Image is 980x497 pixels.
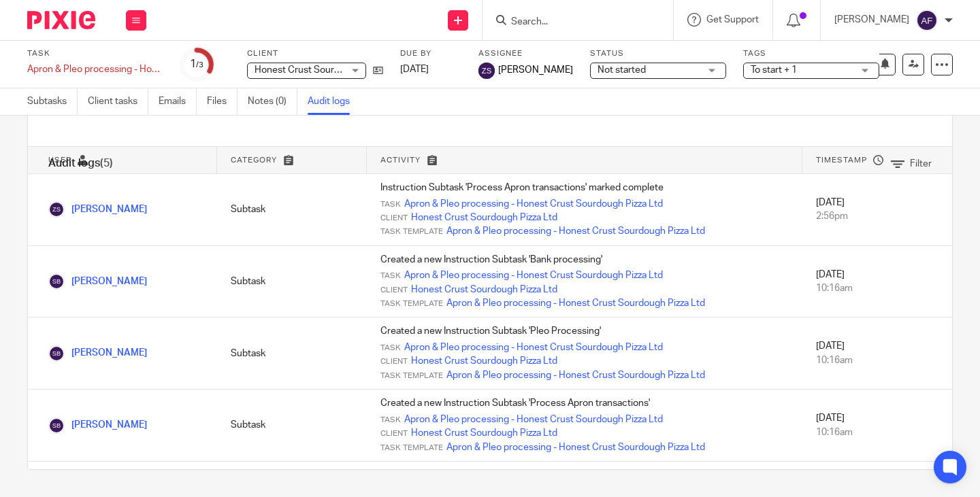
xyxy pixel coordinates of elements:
[48,417,65,434] img: Steph Boyle
[308,88,360,115] a: Audit logs
[816,209,938,223] div: 2:56pm
[380,371,443,381] span: Task Template
[404,197,663,211] a: Apron & Pleo processing - Honest Crust Sourdough Pizza Ltd
[404,413,663,426] a: Apron & Pleo processing - Honest Crust Sourdough Pizza Ltd
[510,16,632,29] input: Search
[27,11,95,29] img: Pixie
[48,205,147,214] a: [PERSON_NAME]
[498,63,573,77] span: [PERSON_NAME]
[248,88,297,115] a: Notes (0)
[446,441,705,454] a: Apron & Pleo processing - Honest Crust Sourdough Pizza Ltd
[834,13,909,27] p: [PERSON_NAME]
[446,369,705,382] a: Apron & Pleo processing - Honest Crust Sourdough Pizza Ltd
[367,390,802,462] td: Created a new Instruction Subtask 'Process Apron transactions'
[802,174,952,246] td: [DATE]
[411,426,557,440] a: Honest Crust Sourdough Pizza Ltd
[380,415,401,426] span: Task
[598,65,646,75] span: Not started
[802,245,952,318] td: [DATE]
[400,48,461,59] label: Due by
[380,226,443,237] span: Task Template
[48,273,65,290] img: Steph Boyle
[910,159,932,169] span: Filter
[380,298,443,309] span: Task Template
[411,211,557,224] a: Honest Crust Sourdough Pizza Ltd
[159,88,197,115] a: Emails
[217,318,367,390] td: Subtask
[816,281,938,295] div: 10:16am
[247,48,383,59] label: Client
[207,88,238,115] a: Files
[743,48,879,59] label: Tags
[380,343,401,354] span: Task
[380,199,401,210] span: Task
[802,318,952,390] td: [DATE]
[217,245,367,318] td: Subtask
[802,390,952,462] td: [DATE]
[217,390,367,462] td: Subtask
[48,348,147,358] a: [PERSON_NAME]
[48,277,147,286] a: [PERSON_NAME]
[446,224,705,238] a: Apron & Pleo processing - Honest Crust Sourdough Pizza Ltd
[380,443,443,453] span: Task Template
[255,65,401,75] span: Honest Crust Sourdough Pizza Ltd
[816,426,938,439] div: 10:16am
[411,283,557,296] a: Honest Crust Sourdough Pizza Ltd
[411,354,557,368] a: Honest Crust Sourdough Pizza Ltd
[27,63,163,76] div: Apron & Pleo processing - Honest Crust Sourdough Pizza Ltd
[404,341,663,354] a: Apron & Pleo processing - Honest Crust Sourdough Pizza Ltd
[27,63,163,76] div: Apron &amp; Pleo processing - Honest Crust Sourdough Pizza Ltd
[404,269,663,282] a: Apron & Pleo processing - Honest Crust Sourdough Pizza Ltd
[380,428,408,439] span: Client
[27,88,78,115] a: Subtasks
[380,285,408,296] span: Client
[916,10,938,31] img: svg%3E
[478,63,495,79] img: svg%3E
[446,296,705,310] a: Apron & Pleo processing - Honest Crust Sourdough Pizza Ltd
[380,271,401,281] span: Task
[478,48,573,59] label: Assignee
[367,245,802,318] td: Created a new Instruction Subtask 'Bank processing'
[48,420,147,430] a: [PERSON_NAME]
[48,201,65,218] img: Zach Sullivan
[380,213,408,224] span: Client
[190,56,203,72] div: 1
[196,61,203,69] small: /3
[400,65,429,74] span: [DATE]
[48,345,65,362] img: Steph Boyle
[590,48,726,59] label: Status
[27,48,163,59] label: Task
[367,318,802,390] td: Created a new Instruction Subtask 'Pleo Processing'
[380,356,408,367] span: Client
[88,88,148,115] a: Client tasks
[816,354,938,367] div: 10:16am
[217,174,367,246] td: Subtask
[751,65,797,75] span: To start + 1
[706,15,759,24] span: Get Support
[367,174,802,246] td: Instruction Subtask 'Process Apron transactions' marked complete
